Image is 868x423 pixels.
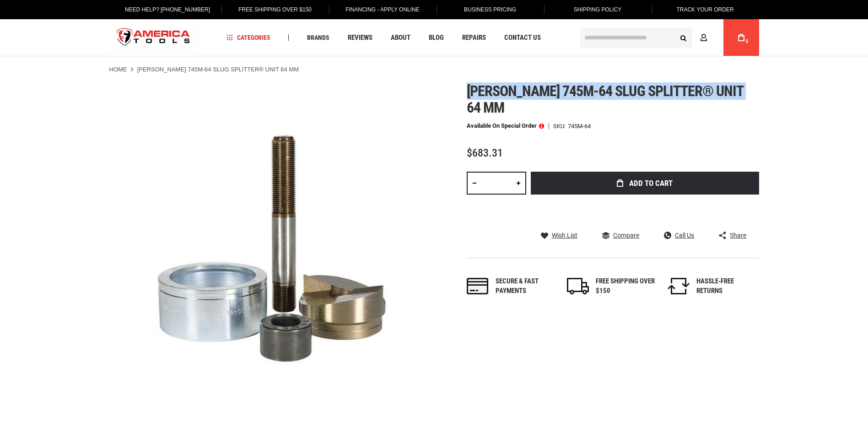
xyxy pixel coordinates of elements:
img: shipping [567,278,589,294]
a: About [387,32,415,44]
a: Contact Us [500,32,545,44]
img: payments [467,278,489,294]
a: Wish List [541,231,577,239]
span: Compare [613,232,639,239]
span: Share [730,232,746,239]
span: [PERSON_NAME] 745m-64 slug splitter® unit 64 mm [467,82,744,116]
strong: SKU [553,123,568,129]
span: $683.31 [467,146,503,159]
span: Wish List [552,232,577,239]
span: 0 [746,39,749,44]
span: Repairs [462,34,486,41]
span: Blog [429,34,444,41]
img: America Tools [109,21,198,55]
a: Repairs [458,32,490,44]
a: Call Us [664,231,694,239]
div: 745M-64 [568,123,591,129]
img: returns [668,278,690,294]
span: Call Us [675,232,694,239]
button: Search [675,29,692,46]
div: FREE SHIPPING OVER $150 [596,277,655,296]
button: Add to Cart [531,172,759,195]
a: Home [109,65,127,74]
p: Available on Special Order [467,123,544,129]
span: About [391,34,410,41]
span: Shipping Policy [574,6,622,13]
a: Reviews [344,32,377,44]
span: Add to Cart [629,179,673,187]
div: HASSLE-FREE RETURNS [696,277,756,296]
span: Contact Us [504,34,541,41]
a: store logo [109,21,198,55]
a: Blog [425,32,448,44]
div: Secure & fast payments [496,277,555,296]
a: Categories [222,32,275,44]
strong: [PERSON_NAME] 745M-64 SLUG SPLITTER® UNIT 64 MM [137,66,299,73]
span: Reviews [348,34,372,41]
a: Compare [602,231,639,239]
a: Brands [303,32,334,44]
a: 0 [733,19,750,56]
img: GREENLEE 745M-64 SLUG SPLITTER® UNIT 64 MM [109,83,434,408]
span: Categories [226,34,270,41]
span: Brands [307,34,329,41]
